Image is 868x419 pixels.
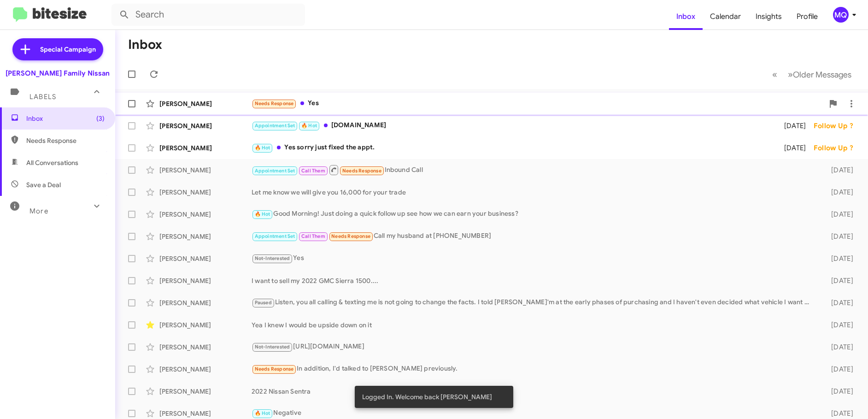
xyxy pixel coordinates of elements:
div: [PERSON_NAME] [159,365,252,374]
div: Yes [252,98,824,109]
div: In addition, I'd talked to [PERSON_NAME] previously. [252,364,817,374]
div: Let me know we will give you 16,000 for your trade [252,188,817,197]
div: [PERSON_NAME] [159,121,252,130]
div: Listen, you all calling & texting me is not going to change the facts. I told [PERSON_NAME]'m at ... [252,297,817,308]
div: Good Morning! Just doing a quick follow up see how we can earn your business? [252,209,817,219]
span: Needs Response [331,233,370,239]
h1: Inbox [128,37,162,52]
a: Special Campaign [12,38,103,60]
div: Yea I knew I would be upside down on it [252,320,817,330]
div: Follow Up ? [814,143,861,153]
div: [DATE] [817,188,861,197]
span: More [29,207,48,215]
div: [PERSON_NAME] [159,276,252,285]
span: Older Messages [793,70,851,80]
span: Appointment Set [255,233,295,239]
a: Insights [748,3,789,30]
nav: Page navigation example [767,65,857,84]
span: Needs Response [255,100,294,106]
div: [PERSON_NAME] [159,143,252,153]
div: 2022 Nissan Sentra [252,387,817,396]
div: [DATE] [817,165,861,175]
div: [DATE] [817,232,861,241]
div: [PERSON_NAME] [159,232,252,241]
span: 🔥 Hot [301,123,317,129]
span: Needs Response [26,136,105,145]
span: 🔥 Hot [255,211,270,217]
div: Yes [252,253,817,264]
button: MQ [825,7,858,23]
div: [DATE] [817,342,861,352]
div: [PERSON_NAME] [159,387,252,396]
div: [DATE] [772,143,813,153]
span: Inbox [26,114,105,123]
div: [PERSON_NAME] [159,298,252,307]
div: I want to sell my 2022 GMC Sierra 1500.... [252,276,817,285]
div: [PERSON_NAME] [159,99,252,108]
span: Not-Interested [255,344,290,350]
a: Profile [789,3,825,30]
span: Not-Interested [255,255,290,261]
span: Paused [255,300,272,306]
div: [PERSON_NAME] [159,409,252,418]
span: 🔥 Hot [255,145,270,151]
span: Labels [29,93,56,101]
span: Special Campaign [40,45,96,54]
div: Inbound Call [252,164,817,176]
div: [PERSON_NAME] [159,210,252,219]
div: [URL][DOMAIN_NAME] [252,342,817,352]
div: Follow Up ? [814,121,861,130]
span: Logged In. Welcome back [PERSON_NAME] [362,392,492,401]
span: Save a Deal [26,180,61,189]
span: (3) [96,114,105,123]
input: Search [111,4,305,26]
span: Appointment Set [255,123,295,129]
span: « [772,69,777,80]
button: Previous [767,65,783,84]
span: Needs Response [255,366,294,372]
div: [PERSON_NAME] [159,320,252,330]
div: [DATE] [817,409,861,418]
a: Calendar [703,3,748,30]
span: All Conversations [26,158,78,167]
span: Appointment Set [255,168,295,174]
div: Negative [252,408,817,419]
div: MQ [833,7,849,23]
div: [DOMAIN_NAME] [252,120,772,131]
div: [DATE] [772,121,813,130]
div: [DATE] [817,276,861,285]
div: [DATE] [817,254,861,263]
div: [PERSON_NAME] [159,188,252,197]
div: [PERSON_NAME] Family Nissan [6,69,110,78]
div: [PERSON_NAME] [159,165,252,175]
div: [PERSON_NAME] [159,254,252,263]
span: » [788,69,793,80]
span: Call Them [301,168,325,174]
a: Inbox [669,3,703,30]
span: Needs Response [342,168,381,174]
div: Yes sorry just fixed the appt. [252,142,772,153]
div: Call my husband at [PHONE_NUMBER] [252,231,817,242]
button: Next [782,65,857,84]
div: [DATE] [817,210,861,219]
div: [DATE] [817,298,861,307]
div: [DATE] [817,387,861,396]
span: 🔥 Hot [255,410,270,416]
div: [DATE] [817,365,861,374]
span: Call Them [301,233,325,239]
div: [DATE] [817,320,861,330]
div: [PERSON_NAME] [159,342,252,352]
